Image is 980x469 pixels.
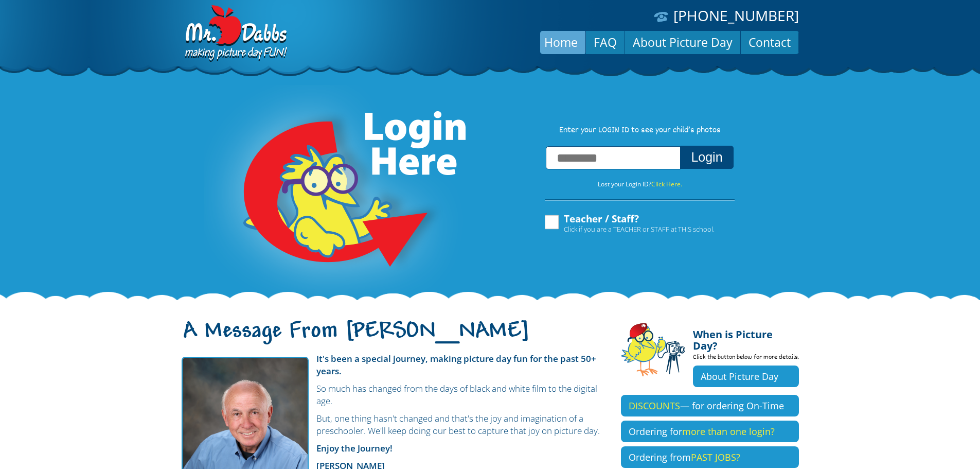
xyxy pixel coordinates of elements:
p: Lost your Login ID? [534,179,745,190]
a: Click Here. [651,180,682,188]
strong: It's been a special journey, making picture day fun for the past 50+ years. [316,353,596,377]
button: Login [680,146,733,169]
span: DISCOUNTS [629,399,680,412]
a: [PHONE_NUMBER] [673,6,799,25]
p: So much has changed from the days of black and white film to the digital age. [182,383,605,407]
a: Ordering fromPAST JOBS? [621,446,799,468]
p: But, one thing hasn't changed and that's the joy and imagination of a preschooler. We'll keep doi... [182,412,605,437]
a: DISCOUNTS— for ordering On-Time [621,395,799,416]
a: About Picture Day [693,366,799,387]
img: Dabbs Company [182,5,289,63]
label: Teacher / Staff? [543,214,715,233]
h1: A Message From [PERSON_NAME] [182,327,605,349]
h4: When is Picture Day? [693,323,799,352]
a: Contact [741,30,798,55]
a: About Picture Day [625,30,740,55]
img: Login Here [204,85,468,301]
span: PAST JOBS? [691,451,740,463]
strong: Enjoy the Journey! [316,442,393,454]
span: more than one login? [682,425,775,438]
a: FAQ [586,30,625,55]
a: Ordering formore than one login? [621,421,799,442]
span: Click if you are a TEACHER or STAFF at THIS school. [564,224,715,234]
p: Enter your LOGIN ID to see your child’s photos [534,125,745,136]
a: Home [537,30,585,55]
p: Click the button below for more details. [693,352,799,366]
